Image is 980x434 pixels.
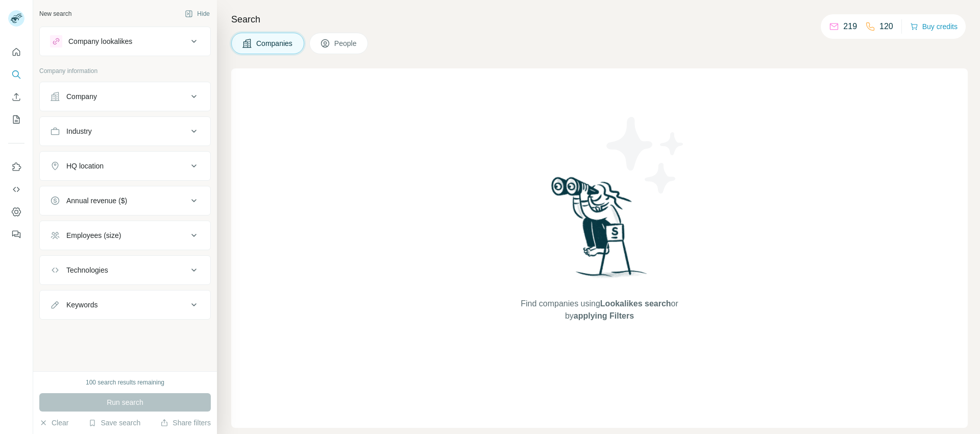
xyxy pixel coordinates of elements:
img: Surfe Illustration - Stars [600,109,692,201]
span: People [334,38,358,49]
span: Find companies using or by [518,298,681,322]
button: Use Surfe API [8,180,24,199]
button: HQ location [40,154,210,178]
span: Companies [256,38,293,49]
button: Share filters [160,418,211,428]
button: Dashboard [8,203,24,221]
button: Company [40,84,210,109]
button: Industry [40,119,210,143]
div: New search [39,9,71,18]
span: applying Filters [574,311,634,320]
button: Buy credits [910,19,958,34]
button: Quick start [8,43,24,61]
div: 100 search results remaining [86,378,164,387]
div: Technologies [66,265,108,275]
div: Employees (size) [66,230,121,240]
p: 219 [843,20,857,33]
span: Lookalikes search [600,299,671,308]
button: Employees (size) [40,223,210,248]
p: 120 [879,20,893,33]
button: Feedback [8,225,24,244]
div: Company lookalikes [68,36,132,46]
button: Annual revenue ($) [40,188,210,213]
div: Keywords [66,300,97,310]
button: Clear [39,418,68,428]
div: Company [66,91,97,102]
button: My lists [8,110,24,129]
button: Hide [178,6,217,21]
button: Enrich CSV [8,88,24,106]
button: Keywords [40,293,210,317]
button: Technologies [40,258,210,282]
h4: Search [231,12,968,27]
button: Save search [88,418,140,428]
button: Use Surfe on LinkedIn [8,158,24,176]
div: Annual revenue ($) [66,196,127,206]
div: Industry [66,126,92,136]
button: Search [8,65,24,84]
p: Company information [39,66,211,76]
div: HQ location [66,161,104,171]
button: Company lookalikes [40,29,210,54]
img: Surfe Illustration - Woman searching with binoculars [547,174,653,288]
